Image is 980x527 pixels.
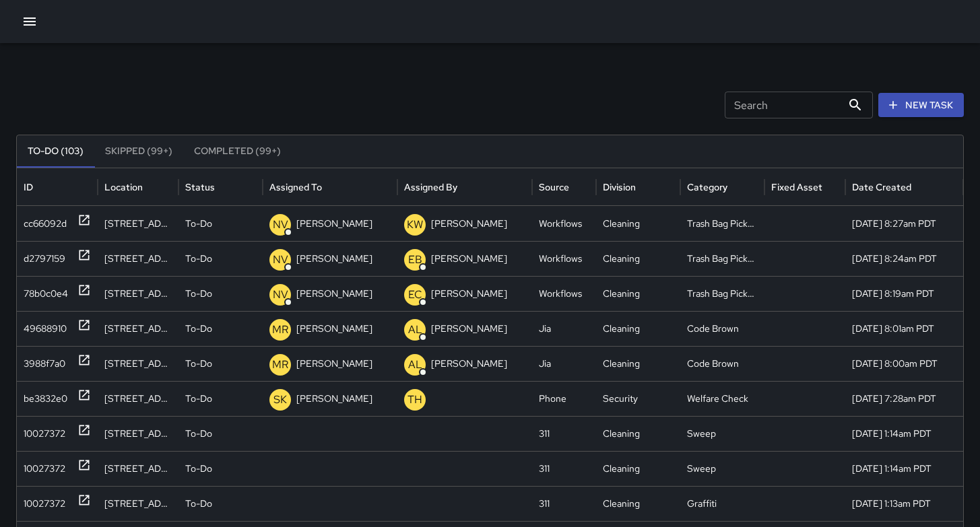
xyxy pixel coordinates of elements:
div: Date Created [852,181,911,193]
div: be3832e0 [24,382,67,416]
div: Jia [532,346,596,381]
div: Location [104,181,143,193]
div: 10/6/2025, 1:14am PDT [845,416,963,451]
button: To-Do (103) [17,135,94,168]
button: New Task [878,93,964,118]
div: 10/6/2025, 8:24am PDT [845,241,963,276]
p: [PERSON_NAME] [296,312,372,346]
p: To-Do [185,312,212,346]
div: Cleaning [596,416,680,451]
div: 194 12th Street [98,241,178,276]
div: Welfare Check [680,381,764,416]
div: Source [539,181,569,193]
div: Code Brown [680,346,764,381]
div: Sweep [680,416,764,451]
div: Trash Bag Pickup [680,241,764,276]
div: 49688910 [24,312,67,346]
div: Cleaning [596,206,680,241]
div: 3988f7a0 [24,347,65,381]
div: cc66092d [24,207,67,241]
p: [PERSON_NAME] [431,242,507,276]
div: Graffiti [680,486,764,521]
div: Workflows [532,276,596,311]
div: Cleaning [596,241,680,276]
div: 10/6/2025, 8:19am PDT [845,276,963,311]
p: NV [273,217,288,233]
p: To-Do [185,207,212,241]
p: AL [408,357,422,373]
p: To-Do [185,487,212,521]
p: [PERSON_NAME] [431,277,507,311]
div: 78b0c0e4 [24,277,68,311]
button: Skipped (99+) [94,135,183,168]
div: 10027372 [24,452,65,486]
p: To-Do [185,452,212,486]
p: [PERSON_NAME] [296,207,372,241]
div: 10/6/2025, 1:14am PDT [845,451,963,486]
div: Workflows [532,241,596,276]
div: Category [687,181,727,193]
div: 311 [532,486,596,521]
p: EB [408,252,422,268]
p: [PERSON_NAME] [431,312,507,346]
div: 10/6/2025, 1:13am PDT [845,486,963,521]
p: NV [273,252,288,268]
div: Sweep [680,451,764,486]
p: [PERSON_NAME] [431,207,507,241]
p: To-Do [185,417,212,451]
div: Code Brown [680,311,764,346]
div: Phone [532,381,596,416]
div: Trash Bag Pickup [680,276,764,311]
p: [PERSON_NAME] [296,277,372,311]
p: NV [273,287,288,303]
div: Jia [532,311,596,346]
div: Cleaning [596,486,680,521]
div: Assigned To [269,181,322,193]
p: To-Do [185,347,212,381]
div: 333 11th Street [98,486,178,521]
div: 1082 Folsom Street [98,311,178,346]
div: d2797159 [24,242,65,276]
p: [PERSON_NAME] [431,347,507,381]
div: Assigned By [404,181,457,193]
p: SK [273,392,287,408]
div: Cleaning [596,276,680,311]
p: KW [407,217,423,233]
div: Fixed Asset [771,181,822,193]
p: [PERSON_NAME] [296,347,372,381]
div: 10/6/2025, 8:01am PDT [845,311,963,346]
div: Security [596,381,680,416]
div: 10/6/2025, 8:00am PDT [845,346,963,381]
div: 311 [532,451,596,486]
div: Cleaning [596,311,680,346]
div: ID [24,181,33,193]
p: MR [272,322,288,338]
div: 1489 Folsom Street [98,451,178,486]
div: 311 [532,416,596,451]
div: 10027372 [24,487,65,521]
p: To-Do [185,277,212,311]
div: Workflows [532,206,596,241]
div: Trash Bag Pickup [680,206,764,241]
div: 75 Oak Grove Street [98,206,178,241]
p: AL [408,322,422,338]
p: [PERSON_NAME] [296,382,372,416]
div: Status [185,181,215,193]
div: Cleaning [596,346,680,381]
div: 10027372 [24,417,65,451]
div: 10/6/2025, 7:28am PDT [845,381,963,416]
p: To-Do [185,382,212,416]
div: Cleaning [596,451,680,486]
div: Division [603,181,636,193]
p: MR [272,357,288,373]
div: 1489 Folsom Street [98,416,178,451]
button: Completed (99+) [183,135,292,168]
div: 10/6/2025, 8:27am PDT [845,206,963,241]
p: EC [408,287,422,303]
div: 1218 Folsom Street [98,276,178,311]
p: TH [407,392,422,408]
div: 1125 Folsom Street [98,381,178,416]
p: To-Do [185,242,212,276]
div: 72a Moss Street [98,346,178,381]
p: [PERSON_NAME] [296,242,372,276]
